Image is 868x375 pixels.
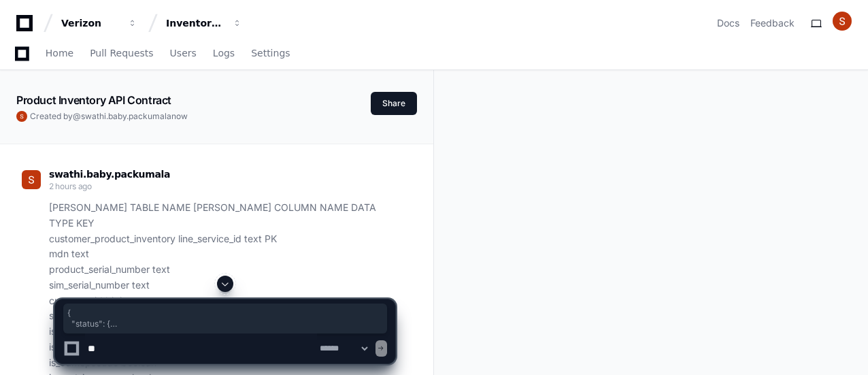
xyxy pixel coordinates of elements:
[750,16,795,30] button: Feedback
[16,93,171,107] app-text-character-animate: Product Inventory API Contract
[90,49,153,57] span: Pull Requests
[824,330,861,367] iframe: Open customer support
[213,38,235,69] a: Logs
[251,49,290,57] span: Settings
[251,38,290,69] a: Settings
[81,111,171,121] span: swathi.baby.packumala
[161,11,248,35] button: Inventory Management
[371,92,417,115] button: Share
[170,38,197,69] a: Users
[46,49,73,57] span: Home
[833,12,852,31] img: ACg8ocLg2_KGMaESmVdPJoxlc_7O_UeM10l1C5GIc0P9QNRQFTV7=s96-c
[67,308,383,329] span: { "status": { "code": "SUCCESS", "message": "VAS subscription created successfully" }, "data": { ...
[166,16,224,30] div: Inventory Management
[22,170,41,189] img: ACg8ocLg2_KGMaESmVdPJoxlc_7O_UeM10l1C5GIc0P9QNRQFTV7=s96-c
[49,181,92,191] span: 2 hours ago
[49,169,170,180] span: swathi.baby.packumala
[30,111,188,122] span: Created by
[90,38,153,69] a: Pull Requests
[46,38,73,69] a: Home
[73,111,81,121] span: @
[61,16,120,30] div: Verizon
[171,111,188,121] span: now
[170,49,197,57] span: Users
[16,111,27,122] img: ACg8ocLg2_KGMaESmVdPJoxlc_7O_UeM10l1C5GIc0P9QNRQFTV7=s96-c
[56,11,143,35] button: Verizon
[717,16,739,30] a: Docs
[213,49,235,57] span: Logs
